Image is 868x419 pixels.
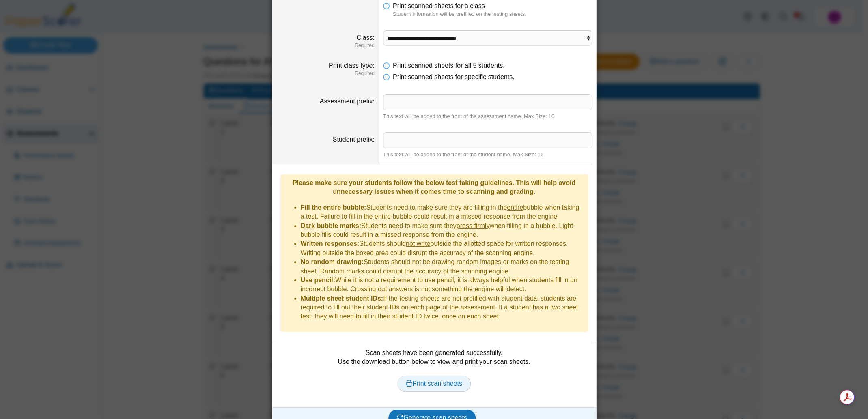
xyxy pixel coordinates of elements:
[397,376,471,392] a: Print scan sheets
[301,294,584,321] li: If the testing sheets are not prefilled with student data, students are required to fill out thei...
[393,2,485,9] span: Print scanned sheets for a class
[383,151,592,158] div: This text will be added to the front of the student name. Max Size: 16
[383,113,592,120] div: This text will be added to the front of the assessment name. Max Size: 16
[301,221,584,240] li: Students need to make sure they when filling in a bubble. Light bubble fills could result in a mi...
[301,258,584,276] li: Students should not be drawing random images or marks on the testing sheet. Random marks could di...
[301,239,584,258] li: Students should outside the allotted space for written responses. Writing outside the boxed area ...
[276,348,592,401] div: Scan sheets have been generated successfully. Use the download button below to view and print you...
[301,240,360,247] b: Written responses:
[276,42,375,49] dfn: Required
[301,258,364,265] b: No random drawing:
[406,380,462,387] span: Print scan sheets
[507,204,523,211] u: entire
[301,203,584,221] li: Students need to make sure they are filling in the bubble when taking a test. Failure to fill in ...
[301,295,383,302] b: Multiple sheet student IDs:
[329,62,375,69] label: Print class type
[276,70,375,77] dfn: Required
[301,204,366,211] b: Fill the entire bubble:
[301,277,335,284] b: Use pencil:
[406,240,430,247] u: not write
[393,73,515,80] span: Print scanned sheets for specific students.
[356,34,374,41] label: Class
[320,98,375,105] label: Assessment prefix
[301,276,584,294] li: While it is not a requirement to use pencil, it is always helpful when students fill in an incorr...
[393,11,592,18] dfn: Student information will be prefilled on the testing sheets.
[301,222,361,229] b: Dark bubble marks:
[333,136,375,143] label: Student prefix
[393,62,505,69] span: Print scanned sheets for all 5 students.
[293,179,575,195] b: Please make sure your students follow the below test taking guidelines. This will help avoid unne...
[457,222,490,229] u: press firmly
